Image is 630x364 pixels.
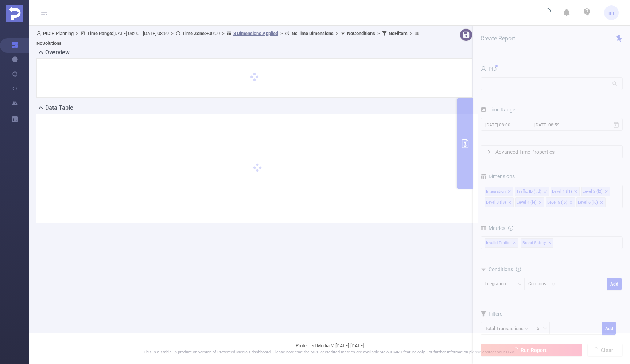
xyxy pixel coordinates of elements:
img: Protected Media [6,5,23,22]
footer: Protected Media © [DATE]-[DATE] [29,333,630,364]
span: > [278,31,285,36]
i: icon: loading [542,8,551,18]
b: Time Zone: [182,31,206,36]
b: Time Range: [87,31,113,36]
i: icon: user [36,31,43,36]
p: This is a stable, in production version of Protected Media's dashboard. Please note that the MRC ... [47,349,612,356]
span: > [169,31,176,36]
b: PID: [43,31,52,36]
b: No Time Dimensions [292,31,334,36]
h2: Data Table [45,103,73,112]
u: 8 Dimensions Applied [233,31,278,36]
span: > [220,31,227,36]
span: > [334,31,341,36]
b: No Conditions [347,31,375,36]
span: > [375,31,382,36]
span: E-Planning [DATE] 08:00 - [DATE] 08:59 +00:00 [36,31,421,46]
span: > [408,31,415,36]
b: No Solutions [36,40,62,46]
span: nn [608,5,614,20]
span: > [74,31,81,36]
b: No Filters [389,31,408,36]
h2: Overview [45,48,70,57]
